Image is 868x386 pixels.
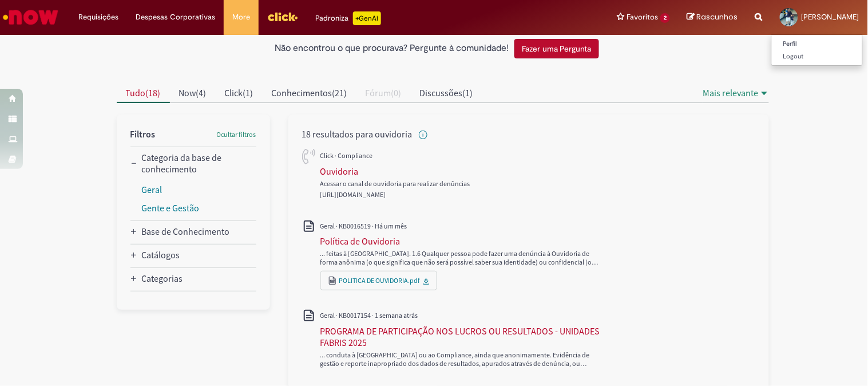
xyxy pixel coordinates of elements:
[660,13,670,23] span: 2
[275,44,509,54] h2: Não encontrou o que procurava? Pergunte à comunidade!
[78,11,118,23] span: Requisições
[315,11,381,25] div: Padroniza
[267,8,298,25] img: click_logo_yellow_360x200.png
[627,11,658,23] span: Favoritos
[772,38,862,50] a: Perfil
[136,11,215,23] span: Despesas Corporativas
[687,12,738,23] a: Rascunhos
[697,11,738,22] span: Rascunhos
[232,11,250,23] span: More
[514,39,599,58] button: Fazer uma Pergunta
[802,12,859,22] span: [PERSON_NAME]
[772,50,862,63] a: Logout
[353,11,381,25] p: +GenAi
[1,6,60,29] img: ServiceNow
